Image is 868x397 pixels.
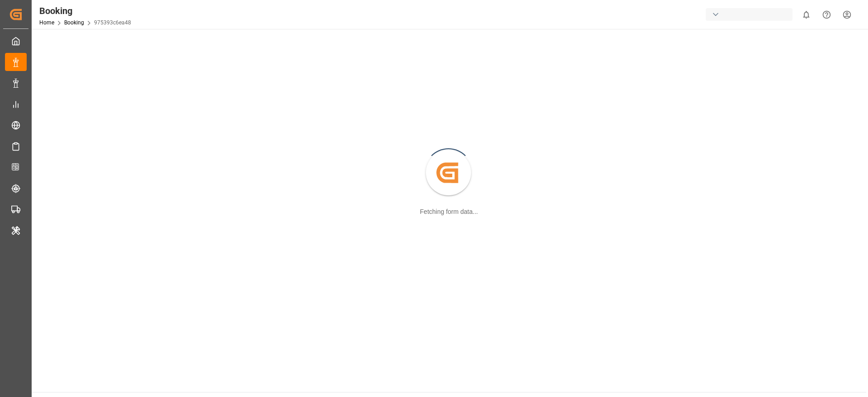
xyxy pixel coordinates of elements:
[420,207,478,217] div: Fetching form data...
[39,4,131,18] div: Booking
[796,5,816,25] button: show 0 new notifications
[39,19,54,26] a: Home
[64,19,84,26] a: Booking
[816,5,837,25] button: Help Center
